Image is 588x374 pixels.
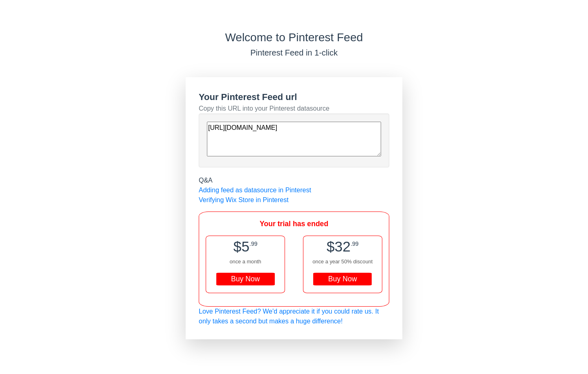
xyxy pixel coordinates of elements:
span: .99 [350,240,359,247]
span: $5 [233,238,249,254]
a: Adding feed as datasource in Pinterest [199,187,311,194]
a: Verifying Wix Store in Pinterest [199,196,289,203]
a: Love Pinterest Feed? We'd appreciate it if you could rate us. It only takes a second but makes a ... [199,308,379,325]
div: Buy Now [216,273,275,286]
div: once a year 50% discount [303,258,382,265]
span: .99 [249,240,258,247]
div: Your trial has ended [206,218,382,229]
span: $32 [327,238,351,254]
div: Buy Now [313,273,372,286]
div: Copy this URL into your Pinterest datasource [199,104,389,114]
div: once a month [206,258,285,265]
div: Your Pinterest Feed url [199,90,389,104]
div: Q&A [199,176,389,185]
